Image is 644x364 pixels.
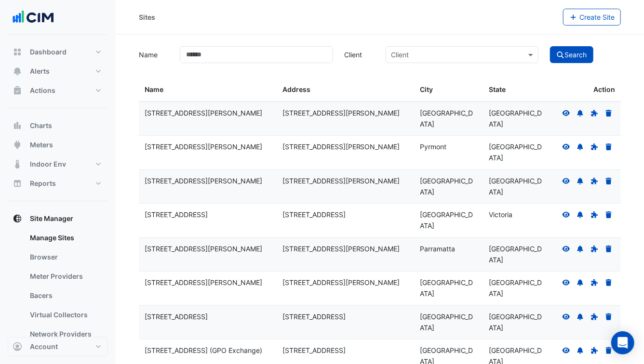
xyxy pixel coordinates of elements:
[420,108,477,130] div: [GEOGRAPHIC_DATA]
[604,109,613,117] a: Delete Site
[22,267,108,286] a: Meter Providers
[604,278,613,286] a: Delete Site
[420,277,477,299] div: [GEOGRAPHIC_DATA]
[30,159,66,169] span: Indoor Env
[30,66,50,76] span: Alerts
[8,42,108,62] button: Dashboard
[593,84,615,95] span: Action
[604,177,613,185] a: Delete Site
[8,337,108,356] button: Account
[282,244,409,255] div: [STREET_ADDRESS][PERSON_NAME]
[30,342,58,351] span: Account
[12,8,55,27] img: Company Logo
[8,81,108,100] button: Actions
[611,331,634,354] div: Open Intercom Messenger
[145,209,271,221] div: [STREET_ADDRESS]
[13,179,22,188] app-icon: Reports
[8,174,108,193] button: Reports
[145,312,271,323] div: [STREET_ADDRESS]
[420,209,477,232] div: [GEOGRAPHIC_DATA]
[22,228,108,247] a: Manage Sites
[22,286,108,305] a: Bacers
[139,12,155,22] div: Sites
[604,143,613,151] a: Delete Site
[420,142,477,153] div: Pyrmont
[13,86,22,95] app-icon: Actions
[8,155,108,174] button: Indoor Env
[30,179,56,188] span: Reports
[13,121,22,130] app-icon: Charts
[420,85,433,93] span: City
[282,312,409,323] div: [STREET_ADDRESS]
[145,277,271,288] div: [STREET_ADDRESS][PERSON_NAME]
[604,312,613,321] a: Delete Site
[489,142,546,164] div: [GEOGRAPHIC_DATA]
[282,277,409,288] div: [STREET_ADDRESS][PERSON_NAME]
[30,121,52,130] span: Charts
[22,325,108,344] a: Network Providers
[145,85,163,93] span: Name
[145,108,271,119] div: [STREET_ADDRESS][PERSON_NAME]
[30,86,55,95] span: Actions
[420,244,477,255] div: Parramatta
[563,9,621,26] button: Create Site
[489,108,546,130] div: [GEOGRAPHIC_DATA]
[13,47,22,57] app-icon: Dashboard
[282,345,409,356] div: [STREET_ADDRESS]
[13,159,22,169] app-icon: Indoor Env
[30,214,73,223] span: Site Manager
[489,244,546,266] div: [GEOGRAPHIC_DATA]
[489,277,546,299] div: [GEOGRAPHIC_DATA]
[145,345,271,356] div: [STREET_ADDRESS] (GPO Exchange)
[145,244,271,255] div: [STREET_ADDRESS][PERSON_NAME]
[489,312,546,334] div: [GEOGRAPHIC_DATA]
[30,140,53,150] span: Meters
[489,209,546,221] div: Victoria
[22,247,108,267] a: Browser
[30,47,67,57] span: Dashboard
[13,214,22,223] app-icon: Site Manager
[13,66,22,76] app-icon: Alerts
[339,46,380,63] label: Client
[489,85,506,93] span: State
[282,108,409,119] div: [STREET_ADDRESS][PERSON_NAME]
[420,176,477,198] div: [GEOGRAPHIC_DATA]
[489,176,546,198] div: [GEOGRAPHIC_DATA]
[8,209,108,228] button: Site Manager
[420,312,477,334] div: [GEOGRAPHIC_DATA]
[550,46,593,63] button: Search
[13,140,22,150] app-icon: Meters
[145,176,271,187] div: [STREET_ADDRESS][PERSON_NAME]
[145,142,271,153] div: [STREET_ADDRESS][PERSON_NAME]
[604,346,613,354] a: Delete Site
[604,245,613,253] a: Delete Site
[8,116,108,135] button: Charts
[604,210,613,219] a: Delete Site
[282,176,409,187] div: [STREET_ADDRESS][PERSON_NAME]
[282,142,409,153] div: [STREET_ADDRESS][PERSON_NAME]
[282,209,409,221] div: [STREET_ADDRESS]
[22,305,108,325] a: Virtual Collectors
[133,46,174,63] label: Name
[8,62,108,81] button: Alerts
[8,135,108,155] button: Meters
[282,85,310,93] span: Address
[579,13,615,21] span: Create Site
